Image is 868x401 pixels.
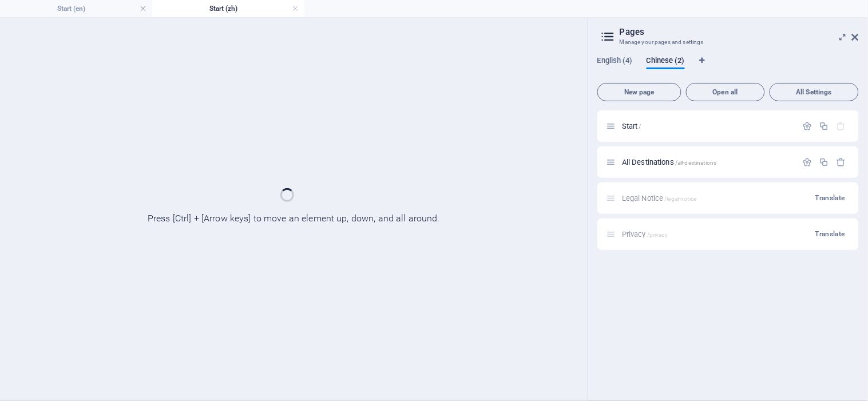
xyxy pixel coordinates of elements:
button: Translate [811,189,850,207]
h2: Pages [620,27,859,37]
div: Duplicate [819,157,829,167]
span: English (4) [597,54,633,70]
div: Duplicate [819,121,829,131]
div: Start/ [619,122,797,130]
span: Chinese (2) [647,54,685,70]
span: Open all [691,89,760,96]
span: Click to open page [622,158,717,166]
span: Translate [815,193,845,203]
span: All Settings [775,89,854,96]
div: Language Tabs [597,57,859,78]
span: / [639,124,641,130]
button: Translate [811,225,850,243]
span: /all-destinations [675,160,716,166]
div: The startpage cannot be deleted [837,121,846,131]
button: All Settings [770,83,859,101]
div: All Destinations/all-destinations [619,158,797,166]
span: New page [603,89,676,96]
div: Settings [803,121,812,131]
span: Translate [815,229,845,239]
span: Start [622,122,641,130]
div: Settings [803,157,812,167]
button: Open all [686,83,765,101]
button: New page [597,83,681,101]
div: Remove [837,157,846,167]
h4: Start (zh) [152,2,304,15]
h3: Manage your pages and settings [620,37,836,47]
